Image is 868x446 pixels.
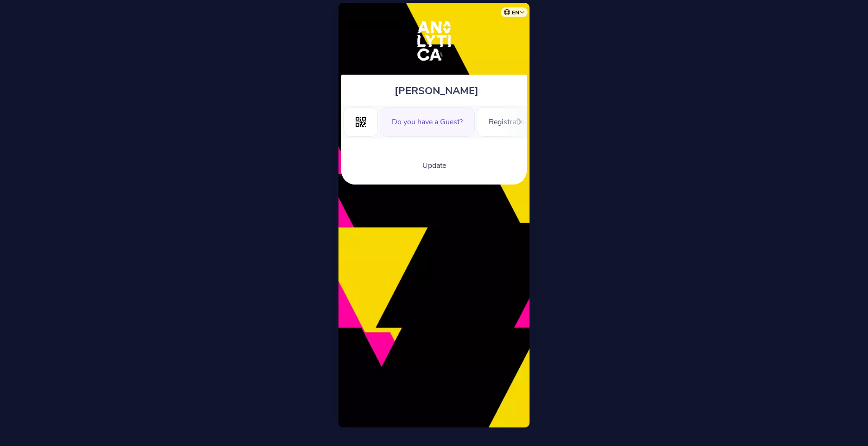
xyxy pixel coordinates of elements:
[477,116,560,126] a: Registration Form
[405,12,463,70] img: Analytica Fest 2025 - Sep 6th
[380,107,475,137] div: Do you have a Guest?
[346,160,522,171] center: Update
[395,84,479,98] span: [PERSON_NAME]
[380,116,475,126] a: Do you have a Guest?
[477,107,560,137] div: Registration Form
